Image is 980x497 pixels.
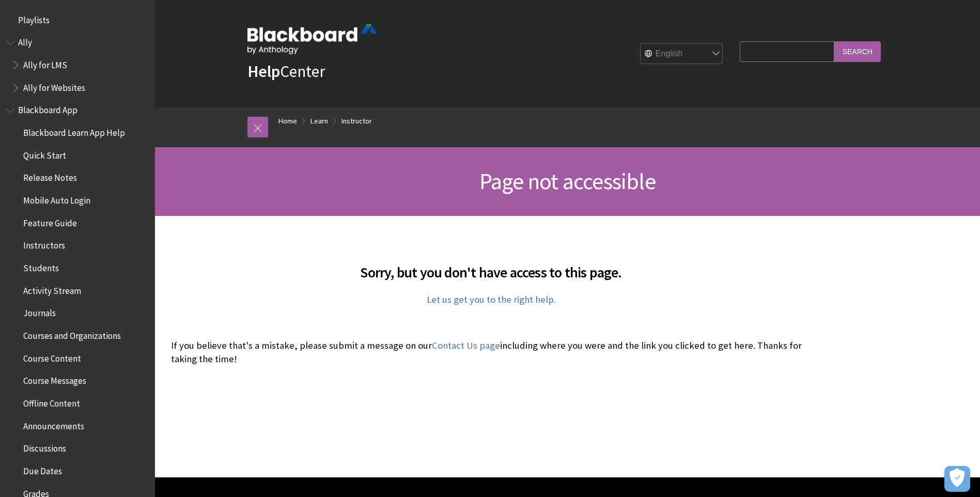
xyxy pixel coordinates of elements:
span: Due Dates [23,462,62,476]
a: Let us get you to the right help. [427,293,556,306]
span: Playlists [18,11,50,25]
nav: Book outline for Playlists [6,11,149,29]
h2: Sorry, but you don't have access to this page. [171,249,812,283]
a: Instructor [341,115,372,128]
nav: Book outline for Anthology Ally Help [6,34,149,97]
a: Learn [310,115,328,128]
span: Page not accessible [479,167,656,195]
span: Mobile Auto Login [23,192,90,206]
span: Journals [23,305,56,319]
p: If you believe that's a mistake, please submit a message on our including where you were and the ... [171,339,812,366]
span: Blackboard Learn App Help [23,124,125,138]
span: Courses and Organizations [23,327,121,341]
span: Course Messages [23,372,86,386]
span: Ally [18,34,32,48]
span: Announcements [23,417,84,431]
a: Contact Us page [432,339,500,352]
button: فتح التفضيلات [944,466,970,492]
span: Blackboard App [18,102,77,116]
span: Activity Stream [23,282,81,296]
span: Feature Guide [23,214,77,228]
strong: Help [247,61,280,82]
span: Offline Content [23,395,80,409]
span: Ally for Websites [23,79,85,93]
img: Blackboard by Anthology [247,24,377,54]
span: Students [23,259,59,273]
input: Search [834,41,881,61]
span: Quick Start [23,147,66,161]
span: Ally for LMS [23,56,67,70]
a: Home [278,115,297,128]
span: Discussions [23,440,66,454]
span: Release Notes [23,169,77,183]
a: HelpCenter [247,61,325,82]
select: Site Language Selector [641,44,723,65]
span: Course Content [23,350,81,364]
span: Instructors [23,237,65,251]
